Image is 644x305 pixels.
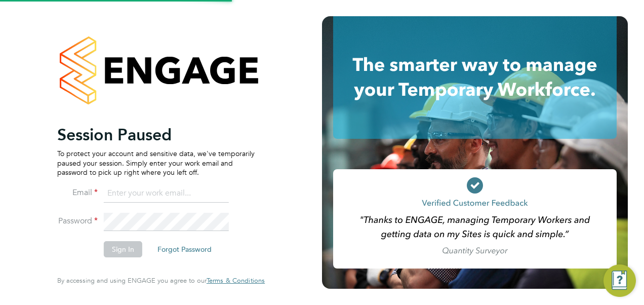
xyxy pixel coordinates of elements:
[57,149,255,177] p: To protect your account and sensitive data, we've temporarily paused your session. Simply enter y...
[57,187,98,198] label: Email
[57,125,255,145] h2: Session Paused
[149,241,220,257] button: Forgot Password
[104,241,142,257] button: Sign In
[57,216,98,226] label: Password
[207,276,265,285] span: Terms & Conditions
[57,276,265,285] span: By accessing and using ENGAGE you agree to our
[104,184,229,203] input: Enter your work email...
[603,264,636,297] button: Engage Resource Center
[207,277,265,285] a: Terms & Conditions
